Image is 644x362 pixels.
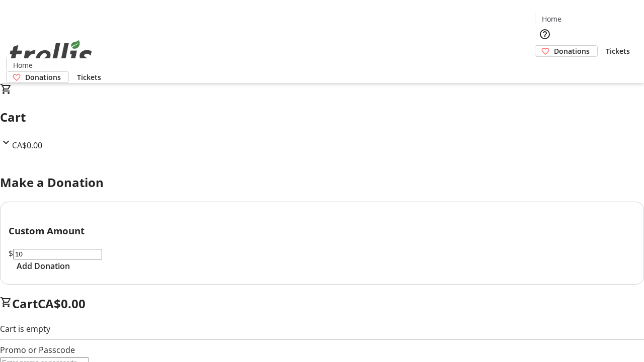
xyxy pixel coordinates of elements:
[535,24,555,44] button: Help
[9,224,635,238] h3: Custom Amount
[25,72,61,82] span: Donations
[17,260,70,272] span: Add Donation
[9,260,78,272] button: Add Donation
[13,60,33,70] span: Home
[554,46,590,56] span: Donations
[77,72,101,82] span: Tickets
[598,46,638,56] a: Tickets
[9,248,13,259] span: $
[606,46,630,56] span: Tickets
[12,140,42,151] span: CA$0.00
[38,295,86,312] span: CA$0.00
[7,60,39,70] a: Home
[535,45,598,57] a: Donations
[542,14,561,24] span: Home
[6,71,69,83] a: Donations
[6,29,96,79] img: Orient E2E Organization O5ZiHww0Ef's Logo
[69,72,109,82] a: Tickets
[535,14,568,24] a: Home
[13,249,102,259] input: Donation Amount
[535,57,555,77] button: Cart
